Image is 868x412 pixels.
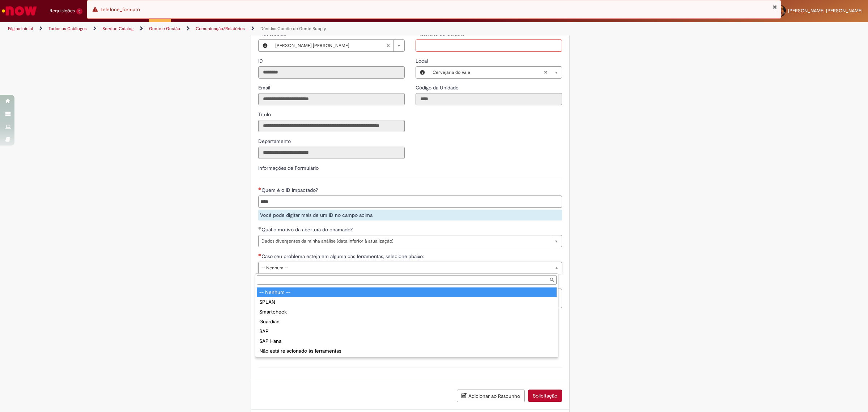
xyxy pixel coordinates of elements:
[257,307,557,317] div: Smartcheck
[257,346,557,356] div: Não está relacionado às ferramentas
[257,336,557,346] div: SAP Hana
[255,286,558,357] ul: Caso seu problema esteja em alguma das ferramentas, selecione abaixo:
[257,327,557,336] div: SAP
[257,317,557,327] div: Guardian
[257,297,557,307] div: SPLAN
[257,287,557,297] div: -- Nenhum --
